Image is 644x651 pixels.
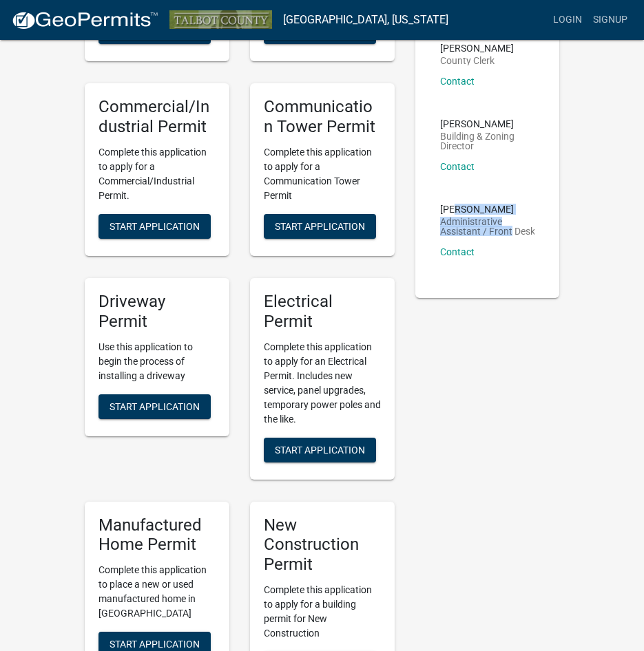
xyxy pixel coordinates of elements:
[283,8,448,32] a: [GEOGRAPHIC_DATA], [US_STATE]
[98,97,216,137] h5: Commercial/Industrial Permit
[98,394,211,419] button: Start Application
[275,220,365,231] span: Start Application
[110,220,200,231] span: Start Application
[588,7,633,33] a: Signup
[440,246,475,257] a: Contact
[440,43,514,53] p: [PERSON_NAME]
[440,56,514,65] p: County Clerk
[110,401,200,412] span: Start Application
[264,97,381,137] h5: Communication Tower Permit
[275,444,365,455] span: Start Application
[264,214,376,239] button: Start Application
[110,639,200,650] span: Start Application
[440,204,535,214] p: [PERSON_NAME]
[169,10,272,29] img: Talbot County, Georgia
[440,131,535,151] p: Building & Zoning Director
[548,7,588,33] a: Login
[440,119,535,129] p: [PERSON_NAME]
[440,217,535,236] p: Administrative Assistant / Front Desk
[440,161,475,172] a: Contact
[264,340,381,427] p: Complete this application to apply for an Electrical Permit. Includes new service, panel upgrades...
[264,438,376,462] button: Start Application
[98,292,216,332] h5: Driveway Permit
[98,340,216,383] p: Use this application to begin the process of installing a driveway
[264,292,381,332] h5: Electrical Permit
[264,515,381,575] h5: New Construction Permit
[98,145,216,203] p: Complete this application to apply for a Commercial/Industrial Permit.
[98,563,216,621] p: Complete this application to place a new or used manufactured home in [GEOGRAPHIC_DATA]
[264,145,381,203] p: Complete this application to apply for a Communication Tower Permit
[98,214,211,239] button: Start Application
[440,76,475,87] a: Contact
[264,583,381,641] p: Complete this application to apply for a building permit for New Construction
[98,515,216,555] h5: Manufactured Home Permit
